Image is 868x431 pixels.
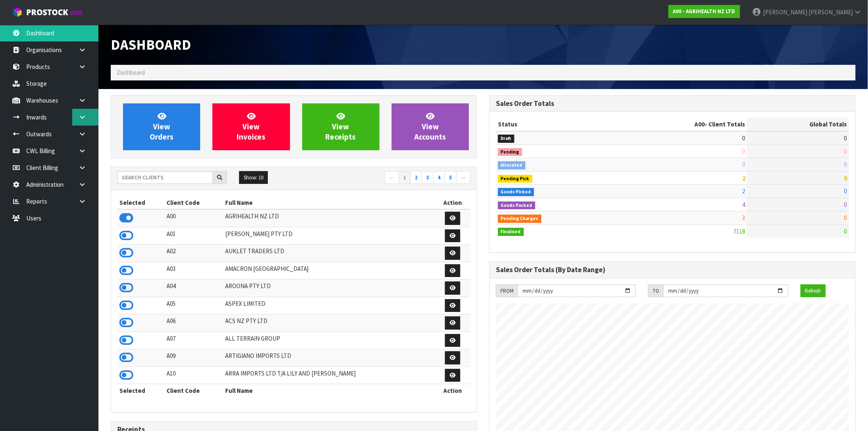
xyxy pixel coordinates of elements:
[223,297,435,314] td: ASPEX LIMITED
[742,174,745,182] span: 2
[223,227,435,245] td: [PERSON_NAME] PTY LTD
[844,187,847,195] span: 0
[498,148,522,156] span: Pending
[117,171,213,184] input: Search clients
[809,8,853,16] span: [PERSON_NAME]
[742,134,745,142] span: 0
[164,280,223,297] td: A04
[385,171,399,184] a: ←
[694,120,705,128] span: A00
[669,5,740,18] a: A00 - AGRIHEALTH NZ LTD
[223,367,435,384] td: ARRA IMPORTS LTD T/A LILY AND [PERSON_NAME]
[433,171,445,184] a: 4
[164,196,223,209] th: Client Code
[498,215,541,223] span: Pending Charges
[742,214,745,222] span: 3
[399,171,411,184] a: 1
[733,227,745,235] span: 7118
[498,175,532,183] span: Pending Pick
[844,174,847,182] span: 0
[164,262,223,280] td: A03
[496,284,518,298] div: FROM
[223,314,435,332] td: ACS NZ PTY LTD
[164,227,223,245] td: A01
[801,284,826,298] button: Refresh
[445,171,457,184] a: 5
[844,214,847,222] span: 0
[237,111,265,142] span: View Invoices
[302,103,379,150] a: ViewReceipts
[223,349,435,367] td: ARTIGIANO IMPORTS LTD
[223,332,435,349] td: ALL TERRAIN GROUP
[673,8,736,15] strong: A00 - AGRIHEALTH NZ LTD
[844,201,847,209] span: 0
[496,266,849,274] h3: Sales Order Totals (By Date Range)
[239,171,268,184] button: Show: 10
[844,147,847,155] span: 0
[742,160,745,168] span: 0
[164,384,223,397] th: Client Code
[150,111,174,142] span: View Orders
[164,367,223,384] td: A10
[326,111,356,142] span: View Receipts
[123,103,200,150] a: ViewOrders
[747,118,849,131] th: Global Totals
[111,36,191,53] span: Dashboard
[742,147,745,155] span: 0
[164,314,223,332] td: A06
[410,171,422,184] a: 2
[414,111,446,142] span: View Accounts
[164,332,223,349] td: A07
[613,118,747,131] th: - Client Totals
[498,161,525,170] span: Allocated
[763,8,807,16] span: [PERSON_NAME]
[117,69,145,76] span: Dashboard
[70,9,82,17] small: WMS
[223,209,435,227] td: AGRIHEALTH NZ LTD
[117,384,164,397] th: Selected
[496,100,849,108] h3: Sales Order Totals
[496,118,613,131] th: Status
[117,196,164,209] th: Selected
[12,7,23,17] img: cube-alt.png
[422,171,434,184] a: 3
[498,188,534,196] span: Goods Picked
[648,284,663,298] div: TO
[223,245,435,262] td: AUKLET TRADERS LTD
[223,262,435,280] td: AMACRON [GEOGRAPHIC_DATA]
[164,209,223,227] td: A00
[223,384,435,397] th: Full Name
[435,196,471,209] th: Action
[164,297,223,314] td: A05
[212,103,290,150] a: ViewInvoices
[498,228,524,236] span: Finalised
[498,202,535,210] span: Goods Packed
[164,349,223,367] td: A09
[844,227,847,235] span: 0
[844,160,847,168] span: 0
[223,196,435,209] th: Full Name
[456,171,471,184] a: →
[392,103,469,150] a: ViewAccounts
[435,384,471,397] th: Action
[300,171,471,186] nav: Page navigation
[844,134,847,142] span: 0
[26,7,68,18] span: ProStock
[742,187,745,195] span: 2
[742,201,745,209] span: 4
[164,245,223,262] td: A02
[223,280,435,297] td: AROONA PTY LTD
[498,135,514,143] span: Draft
